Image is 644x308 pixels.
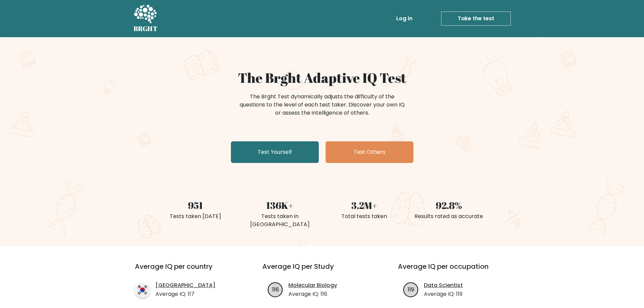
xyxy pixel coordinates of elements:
[441,11,511,26] a: Take the test
[242,212,318,229] div: Tests taken in [GEOGRAPHIC_DATA]
[242,198,318,212] div: 136K+
[326,198,403,212] div: 3.2M+
[424,281,463,289] a: Data Scientist
[157,198,234,212] div: 951
[408,285,414,293] text: 119
[411,198,487,212] div: 92.8%
[238,93,407,117] div: The Brght Test dynamically adjusts the difficulty of the questions to the level of each test take...
[135,262,238,279] h3: Average IQ per country
[411,212,487,220] div: Results rated as accurate
[326,212,403,220] div: Total tests taken
[156,281,215,289] a: [GEOGRAPHIC_DATA]
[272,285,279,293] text: 116
[393,12,415,25] a: Log in
[231,141,319,163] a: Test Yourself
[424,290,463,298] p: Average IQ: 119
[262,262,382,279] h3: Average IQ per Study
[157,212,234,220] div: Tests taken [DATE]
[156,290,215,298] p: Average IQ: 117
[157,70,487,86] h1: The Brght Adaptive IQ Test
[134,25,158,33] h5: BRGHT
[135,282,150,298] img: country
[134,3,158,34] a: BRGHT
[326,141,413,163] a: Test Others
[398,262,517,279] h3: Average IQ per occupation
[288,281,337,289] a: Molecular Biology
[288,290,337,298] p: Average IQ: 116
